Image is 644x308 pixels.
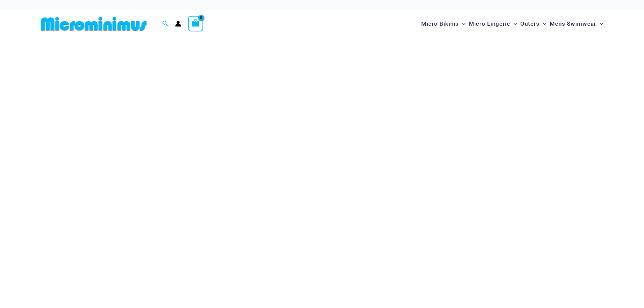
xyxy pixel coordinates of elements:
span: Menu Toggle [596,15,603,32]
span: Menu Toggle [459,15,466,32]
a: OutersMenu ToggleMenu Toggle [519,14,548,34]
span: Menu Toggle [510,15,517,32]
a: Micro LingerieMenu ToggleMenu Toggle [467,14,519,34]
a: Mens SwimwearMenu ToggleMenu Toggle [548,14,605,34]
a: Account icon link [175,21,181,27]
a: View Shopping Cart, empty [188,16,204,31]
span: Micro Lingerie [469,15,510,32]
span: Mens Swimwear [550,15,596,32]
span: Menu Toggle [540,15,546,32]
a: Search icon link [162,20,168,28]
a: Micro BikinisMenu ToggleMenu Toggle [420,14,467,34]
img: MM SHOP LOGO FLAT [38,16,149,31]
span: Outers [520,15,540,32]
nav: Site Navigation [419,13,606,35]
span: Micro Bikinis [421,15,459,32]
